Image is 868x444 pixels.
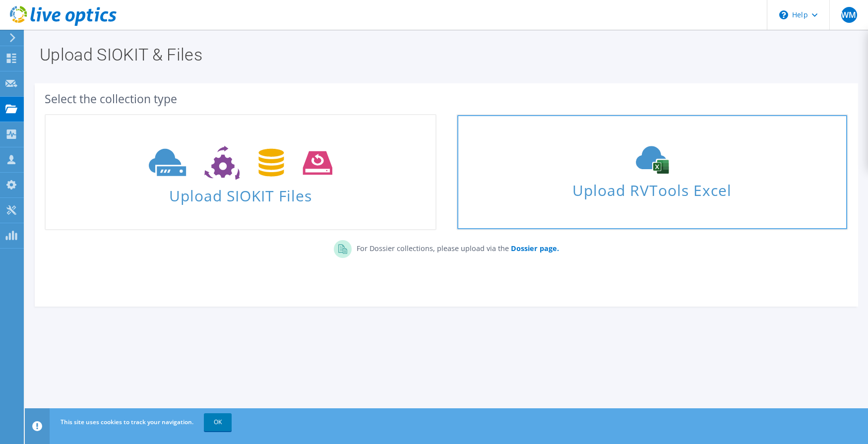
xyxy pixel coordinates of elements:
a: OK [204,413,232,431]
span: WM [841,7,857,23]
span: This site uses cookies to track your navigation. [61,418,193,426]
b: Dossier page. [511,244,559,253]
p: For Dossier collections, please upload via the [352,240,559,254]
a: Dossier page. [509,244,559,253]
svg: \n [779,10,788,19]
span: Upload RVTools Excel [457,177,847,198]
span: Upload SIOKIT Files [46,182,435,203]
h1: Upload SIOKIT & Files [40,46,848,63]
a: Upload SIOKIT Files [45,114,436,230]
div: Select the collection type [45,93,848,104]
a: Upload RVTools Excel [456,114,848,230]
